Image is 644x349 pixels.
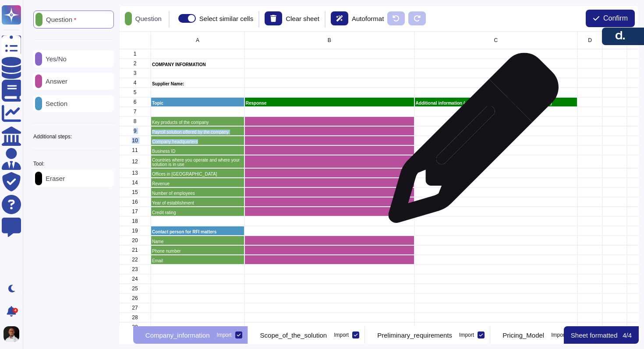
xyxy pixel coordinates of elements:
p: Pricing_Model [502,332,544,338]
button: user [2,324,25,344]
p: Name [152,240,243,244]
p: Eraser [42,175,65,182]
div: 13 [119,168,151,178]
p: Scope_of_the_solution [260,332,327,338]
span: D [588,38,592,43]
div: 1 [119,49,151,59]
div: 26 [119,293,151,303]
div: 8 [119,116,151,126]
div: 16 [119,197,151,207]
p: Contact person for RFI matters [152,230,243,234]
div: 23 [119,264,151,274]
span: Confirm [603,15,628,22]
p: Question [42,16,76,23]
div: 2 [119,59,151,68]
div: 10 [119,136,151,145]
p: Tool: [33,161,44,166]
div: 22 [119,255,151,264]
p: Additional information (e.g., reference to supplementary material) [415,101,576,106]
p: Section [42,100,67,107]
p: Preliminary_requirements [377,332,452,338]
div: 18 [119,216,151,226]
p: Additional steps: [33,134,72,139]
div: grid [119,32,639,326]
p: Company headquarters [152,140,243,144]
p: Email [152,259,243,263]
p: Payroll solution offered by the company [152,130,243,134]
div: 27 [119,303,151,313]
span: A [196,38,199,43]
p: Yes/No [42,56,67,62]
p: Business ID [152,149,243,154]
div: 15 [119,187,151,197]
div: 4 [119,78,151,88]
div: Import [551,332,566,338]
span: C [494,38,498,43]
div: 6 [119,97,151,107]
p: Sheet formatted [571,332,618,338]
div: 9 [119,126,151,136]
div: 12 [119,155,151,168]
div: 3 [119,68,151,78]
div: 5 [119,88,151,97]
p: Autoformat [352,15,384,22]
div: Import [334,332,349,338]
p: Credit rating [152,211,243,215]
div: 17 [119,207,151,216]
img: user [4,326,19,342]
div: 14 [119,178,151,187]
div: 19 [119,226,151,236]
p: Clear sheet [286,15,319,22]
div: 28 [119,313,151,322]
p: Key products of the company [152,120,243,125]
div: 25 [119,284,151,293]
div: 29 [119,322,151,332]
p: Revenue [152,182,243,186]
div: 7 [119,107,151,116]
div: 4 [13,308,18,313]
p: Response [246,101,413,106]
button: Confirm [586,10,635,27]
p: Question [132,15,162,22]
div: 11 [119,145,151,155]
p: Company_information [145,332,210,338]
p: Countries where you operate and where your solution is in use [152,158,243,167]
div: Select similar cells [199,15,253,22]
div: Import [217,332,232,338]
p: 4 / 4 [623,332,632,338]
p: Supplier Name: [152,82,243,86]
div: 20 [119,236,151,245]
p: Year of establishment [152,201,243,205]
div: 21 [119,245,151,255]
p: COMPANY INFORMATION [152,63,243,67]
p: Topic [152,101,243,106]
span: B [327,38,331,43]
p: Number of employees [152,191,243,196]
div: 24 [119,274,151,284]
p: Phone number [152,249,243,254]
div: Import [459,332,474,338]
p: Answer [42,78,67,85]
p: Offices in [GEOGRAPHIC_DATA] [152,172,243,176]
